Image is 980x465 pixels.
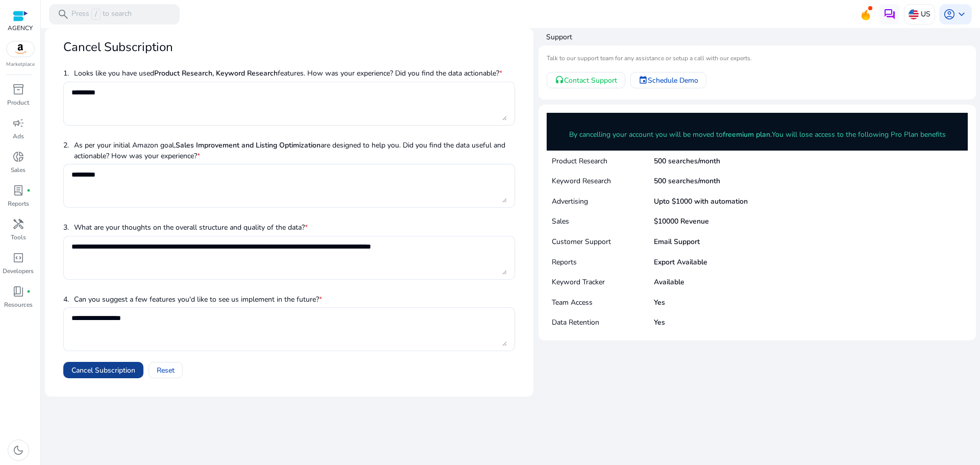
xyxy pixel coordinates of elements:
p: By cancelling your account you will be moved to You will lose access to the following Pro Plan be... [554,129,960,140]
p: Reports [552,257,654,267]
p: Marketplace [6,61,35,68]
p: 3. [63,222,69,233]
p: What are your thoughts on the overall structure and quality of the data? [74,222,308,233]
mat-icon: headset [555,76,564,85]
p: Advertising [552,196,654,207]
span: Cancel Subscription [71,365,135,376]
span: Contact Support [564,75,617,86]
span: inventory_2 [12,83,24,95]
p: Keyword Tracker [552,277,654,287]
p: Yes [654,297,665,308]
img: amazon.svg [7,41,34,57]
p: Export Available [654,257,707,267]
span: book_4 [12,285,24,298]
span: Reset [157,365,175,376]
p: Sales [11,165,26,175]
p: Tools [11,233,26,242]
p: AGENCY [8,23,33,33]
span: lab_profile [12,184,24,197]
span: dark_mode [12,444,24,456]
span: fiber_manual_record [27,289,31,293]
span: / [91,9,101,20]
p: Keyword Research [552,176,654,186]
b: freemium plan. [723,130,772,139]
p: US [921,5,930,23]
p: Looks like you have used features. How was your experience? Did you find the data actionable? [74,68,502,79]
p: Ads [13,132,24,141]
span: donut_small [12,151,24,163]
span: Schedule Demo [648,75,698,86]
h4: Support [546,32,976,42]
a: Contact Support [547,72,625,88]
p: Reports [8,199,29,208]
b: Sales Improvement and Listing Optimization [176,140,321,150]
img: us.svg [909,9,919,19]
p: 500 searches/month [654,176,720,186]
p: Available [654,277,684,287]
p: Team Access [552,297,654,308]
span: keyboard_arrow_down [955,8,968,20]
mat-card-title: Cancel Subscription [63,38,173,56]
p: As per your initial Amazon goal, are designed to help you. Did you find the data useful and actio... [74,140,515,161]
b: Product Research, Keyword Research [154,68,278,78]
mat-icon: event [639,76,648,85]
p: Data Retention [552,317,654,328]
p: Product [7,98,29,107]
mat-card-subtitle: Talk to our support team for any assistance or setup a call with our experts. [547,54,968,63]
span: fiber_manual_record [27,188,31,192]
button: Cancel Subscription [63,362,143,378]
p: Email Support [654,236,700,247]
p: 2. [63,140,69,161]
p: $10000 Revenue [654,216,709,227]
p: Press to search [71,9,132,20]
button: Reset [149,362,183,378]
p: Yes [654,317,665,328]
p: 500 searches/month [654,156,720,166]
span: handyman [12,218,24,230]
span: campaign [12,117,24,129]
span: search [57,8,69,20]
p: Product Research [552,156,654,166]
p: Can you suggest a few features you'd like to see us implement in the future? [74,294,322,305]
p: 1. [63,68,69,79]
p: Customer Support [552,236,654,247]
span: code_blocks [12,252,24,264]
span: account_circle [943,8,955,20]
p: Sales [552,216,654,227]
p: Upto $1000 with automation [654,196,748,207]
p: Resources [4,300,33,309]
p: Developers [3,266,34,276]
p: 4. [63,294,69,305]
